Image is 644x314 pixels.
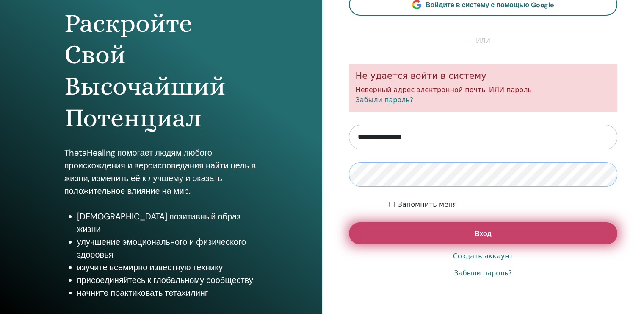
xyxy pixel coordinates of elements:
ya-tr-span: Раскройте Свой Высочайший Потенциал [64,8,226,133]
ya-tr-span: начните практиковать тетахилинг [77,287,208,298]
ya-tr-span: изучите всемирно известную технику [77,262,223,273]
ya-tr-span: присоединяйтесь к глобальному сообществу [77,275,253,286]
ya-tr-span: Вход [475,229,492,238]
ya-tr-span: [DEMOGRAPHIC_DATA] позитивный образ жизни [77,211,240,235]
ya-tr-span: Войдите в систему с помощью Google [426,0,554,9]
ya-tr-span: Неверный адрес электронной почты ИЛИ пароль [356,86,532,94]
ya-tr-span: или [476,36,490,45]
ya-tr-span: Не удается войти в систему [356,71,486,81]
ya-tr-span: ThetaHealing помогает людям любого происхождения и вероисповедания найти цель в жизни, изменить е... [64,147,256,196]
div: Сохраняйте мою аутентификацию на неопределённый срок или до тех пор, пока я не выйду из системы в... [389,199,617,210]
a: Создать аккаунт [453,251,513,261]
a: Забыли пароль? [356,96,414,104]
ya-tr-span: Запомнить меня [398,200,457,208]
ya-tr-span: улучшение эмоционального и физического здоровья [77,236,246,260]
a: Забыли пароль? [454,268,512,278]
button: Вход [349,222,618,244]
ya-tr-span: Создать аккаунт [453,252,513,260]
